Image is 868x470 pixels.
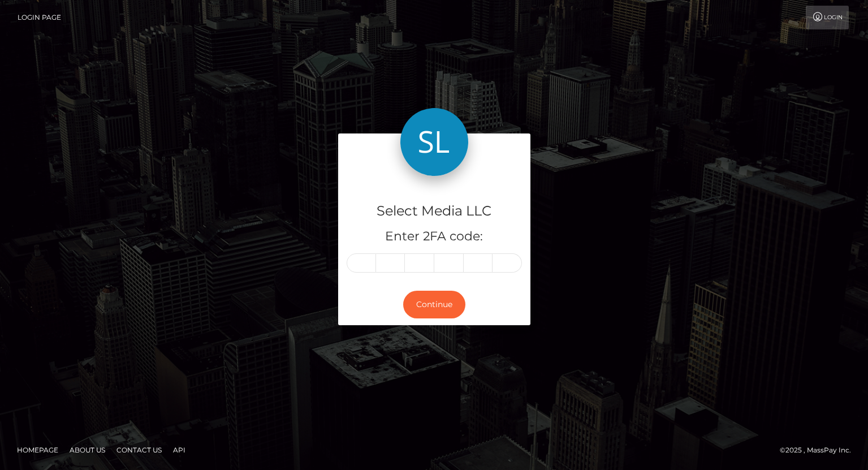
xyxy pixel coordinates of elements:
a: About Us [65,441,110,459]
div: © 2025 , MassPay Inc. [780,444,860,456]
h5: Enter 2FA code: [347,228,522,245]
a: Login Page [18,6,61,29]
a: API [169,441,190,459]
a: Homepage [12,441,63,459]
a: Login [806,6,849,29]
h4: Select Media LLC [347,201,522,221]
img: Select Media LLC [400,108,468,176]
a: Contact Us [112,441,166,459]
button: Continue [403,291,465,318]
